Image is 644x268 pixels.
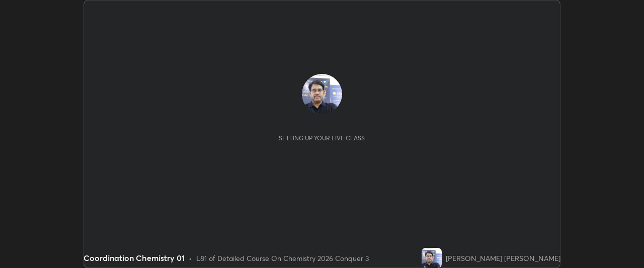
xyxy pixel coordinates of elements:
[279,134,365,142] div: Setting up your live class
[196,253,369,263] div: L81 of Detailed Course On Chemistry 2026 Conquer 3
[446,253,560,263] div: [PERSON_NAME] [PERSON_NAME]
[422,248,442,268] img: 4dbd5e4e27d8441580130e5f502441a8.jpg
[302,74,342,114] img: 4dbd5e4e27d8441580130e5f502441a8.jpg
[84,252,185,264] div: Coordination Chemistry 01
[189,253,192,263] div: •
